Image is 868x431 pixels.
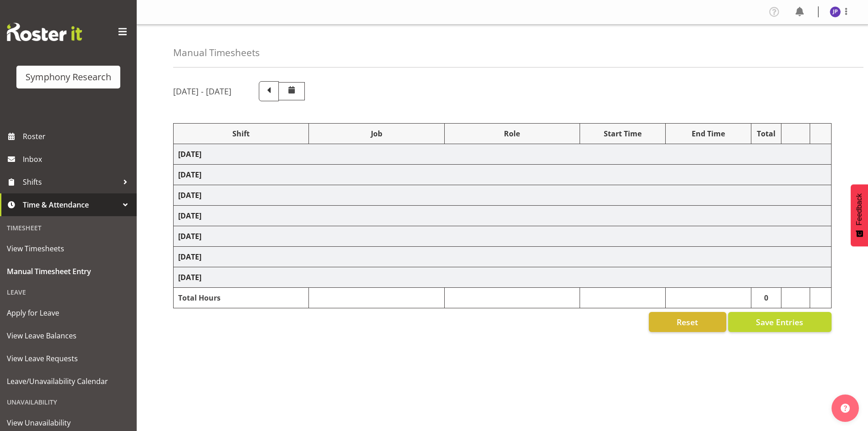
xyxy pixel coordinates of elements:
div: Timesheet [2,218,134,237]
span: View Unavailability [7,416,130,430]
h5: [DATE] - [DATE] [173,86,231,96]
span: Roster [23,130,132,143]
td: [DATE] [174,206,832,226]
div: Start Time [585,128,661,139]
span: Shifts [23,175,118,189]
div: Unavailability [2,393,134,411]
a: Apply for Leave [2,301,134,324]
button: Reset [649,312,726,332]
td: [DATE] [174,185,832,206]
td: [DATE] [174,226,832,247]
div: Symphony Research [26,70,111,84]
span: Save Entries [756,316,803,328]
a: Leave/Unavailability Calendar [2,370,134,393]
span: Time & Attendance [23,198,118,212]
span: View Leave Requests [7,352,130,365]
td: [DATE] [174,144,832,165]
td: [DATE] [174,165,832,185]
a: Manual Timesheet Entry [2,260,134,283]
span: Apply for Leave [7,306,130,320]
h4: Manual Timesheets [173,47,260,58]
div: Job [313,128,439,139]
span: View Leave Balances [7,329,130,343]
button: Feedback - Show survey [851,184,868,246]
img: help-xxl-2.png [841,404,850,413]
button: Save Entries [728,312,832,332]
a: View Timesheets [2,237,134,260]
img: Rosterit website logo [7,23,82,41]
div: Leave [2,283,134,301]
span: View Timesheets [7,242,130,255]
span: Inbox [23,152,132,166]
div: End Time [670,128,746,139]
span: Reset [677,316,698,328]
td: 0 [751,288,781,308]
span: Leave/Unavailability Calendar [7,374,130,388]
div: Total [756,128,777,139]
a: View Leave Balances [2,324,134,347]
span: Feedback [855,193,863,225]
td: [DATE] [174,267,832,288]
div: Role [449,128,575,139]
a: View Leave Requests [2,347,134,370]
td: [DATE] [174,247,832,267]
td: Total Hours [174,288,309,308]
div: Shift [178,128,304,139]
span: Manual Timesheet Entry [7,265,130,278]
img: judith-partridge11888.jpg [830,6,841,17]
